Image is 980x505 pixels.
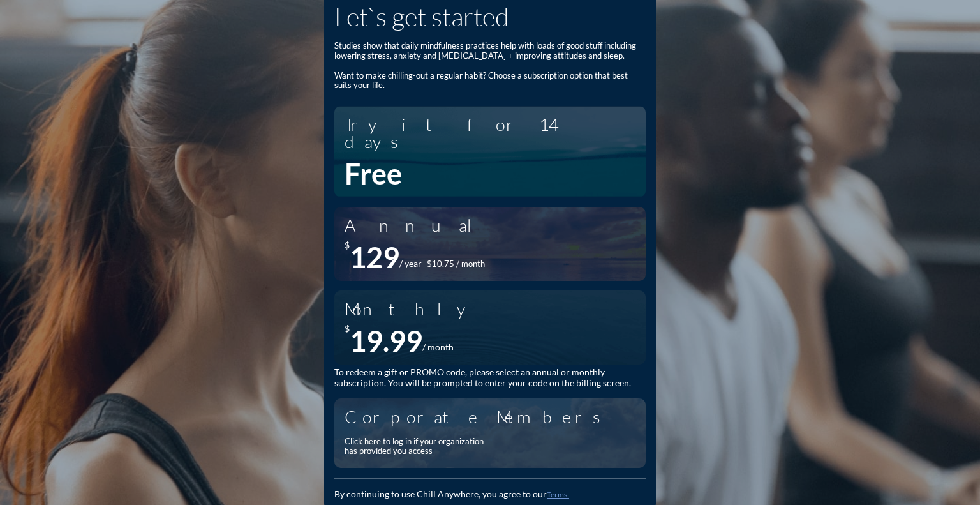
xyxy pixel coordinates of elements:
div: 19.99 [350,324,422,358]
div: Corporate Members [345,408,624,425]
div: / year [399,259,422,269]
span: By continuing to use Chill Anywhere, you agree to our [334,488,547,499]
div: Free [345,156,402,191]
div: Try it for 14 days [345,116,635,150]
div: $10.75 / month [427,259,485,269]
div: Studies show that daily mindfulness practices help with loads of good stuff including lowering st... [334,41,646,91]
div: $ [345,324,350,358]
div: $ [345,240,350,275]
div: 129 [350,240,399,275]
h1: Let`s get started [334,1,646,32]
div: Annual [345,216,487,234]
a: Terms. [547,490,569,499]
div: To redeem a gift or PROMO code, please select an annual or monthly subscription. You will be prom... [334,367,646,389]
div: Monthly [345,300,475,317]
div: / month [422,342,454,353]
div: Click here to log in if your organization has provided you access [345,437,491,456]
